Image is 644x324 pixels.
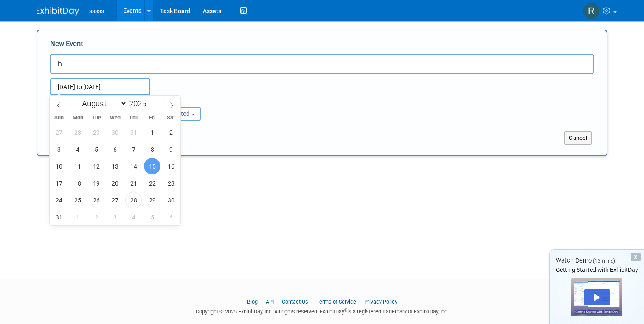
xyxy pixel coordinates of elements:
[50,115,68,121] span: Sun
[125,175,142,191] span: August 21, 2025
[550,266,644,274] div: Getting Started with ExhibitDay
[88,209,105,225] span: September 2, 2025
[88,124,105,141] span: July 29, 2025
[127,99,152,108] input: Year
[70,209,86,225] span: September 1, 2025
[107,192,123,208] span: August 27, 2025
[68,115,87,121] span: Mon
[163,209,179,225] span: September 6, 2025
[78,98,127,109] select: Month
[51,158,67,174] span: August 10, 2025
[70,175,86,191] span: August 18, 2025
[124,115,143,121] span: Thu
[143,115,162,121] span: Fri
[88,175,105,191] span: August 19, 2025
[125,209,142,225] span: September 4, 2025
[87,115,106,121] span: Tue
[144,158,160,174] span: August 15, 2025
[51,192,67,208] span: August 24, 2025
[89,8,104,14] span: sssss
[88,158,105,174] span: August 12, 2025
[144,124,160,141] span: August 1, 2025
[316,299,356,305] a: Terms of Service
[344,308,347,313] sup: ®
[88,141,105,158] span: August 5, 2025
[125,141,142,158] span: August 7, 2025
[584,289,610,305] div: Play
[106,115,124,121] span: Wed
[37,7,79,16] img: ExhibitDay
[309,299,315,305] span: |
[50,54,594,74] input: Name of Trade Show / Conference
[107,175,123,191] span: August 20, 2025
[275,299,281,305] span: |
[564,131,592,145] button: Cancel
[593,258,615,264] span: (13 mins)
[583,3,599,19] img: rat tue
[50,78,150,95] input: Start Date - End Date
[266,299,274,305] a: API
[144,192,160,208] span: August 29, 2025
[70,158,86,174] span: August 11, 2025
[107,209,123,225] span: September 3, 2025
[51,209,67,225] span: August 31, 2025
[550,256,644,265] div: Watch Demo
[364,299,397,305] a: Privacy Policy
[70,124,86,141] span: July 28, 2025
[125,124,142,141] span: July 31, 2025
[70,141,86,158] span: August 4, 2025
[125,158,142,174] span: August 14, 2025
[107,124,123,141] span: July 30, 2025
[144,209,160,225] span: September 5, 2025
[282,299,308,305] a: Contact Us
[163,124,179,141] span: August 2, 2025
[51,141,67,158] span: August 3, 2025
[259,299,264,305] span: |
[144,141,160,158] span: August 8, 2025
[163,141,179,158] span: August 9, 2025
[247,299,258,305] a: Blog
[51,175,67,191] span: August 17, 2025
[50,39,83,52] label: New Event
[51,124,67,141] span: July 27, 2025
[70,192,86,208] span: August 25, 2025
[107,141,123,158] span: August 6, 2025
[163,175,179,191] span: August 23, 2025
[163,192,179,208] span: August 30, 2025
[162,115,180,121] span: Sat
[107,158,123,174] span: August 13, 2025
[88,192,105,208] span: August 26, 2025
[631,253,641,261] div: Dismiss
[357,299,363,305] span: |
[143,95,223,106] div: Participation:
[50,95,130,106] div: Attendance / Format:
[125,192,142,208] span: August 28, 2025
[144,175,160,191] span: August 22, 2025
[163,158,179,174] span: August 16, 2025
